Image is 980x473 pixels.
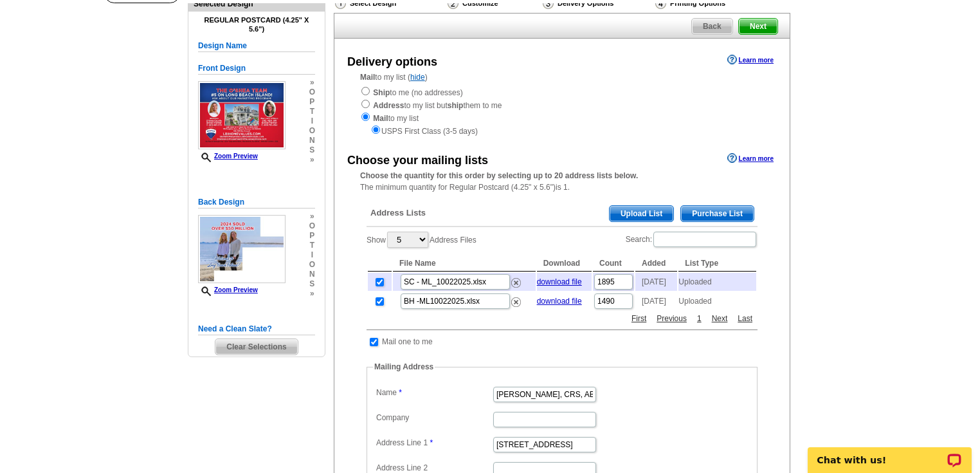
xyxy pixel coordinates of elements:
[691,18,733,35] a: Back
[610,206,673,221] span: Upload List
[635,273,677,291] td: [DATE]
[387,232,428,248] select: ShowAddress Files
[334,170,790,193] div: The minimum quantity for Regular Postcard (4.25" x 5.6")is 1.
[198,16,315,33] h4: Regular Postcard (4.25" x 5.6")
[511,275,521,284] a: Remove this list
[367,230,476,249] label: Show Address Files
[198,286,258,293] a: Zoom Preview
[410,73,425,82] a: hide
[448,101,464,110] strong: ship
[198,153,258,160] a: Zoom Preview
[309,97,315,107] span: p
[727,55,774,65] a: Learn more
[373,114,388,123] strong: Mail
[309,289,315,299] span: »
[198,196,315,209] h5: Back Design
[309,107,315,116] span: t
[727,153,774,163] a: Learn more
[537,297,582,306] a: download file
[309,126,315,136] span: o
[198,215,286,283] img: small-thumb.jpg
[692,19,732,34] span: Back
[694,313,705,324] a: 1
[309,212,315,221] span: »
[309,241,315,250] span: t
[360,124,764,137] div: USPS First Class (3-5 days)
[511,297,521,307] img: delete.png
[347,53,437,71] div: Delivery options
[198,323,315,335] h5: Need a Clean Slate?
[628,313,649,324] a: First
[709,313,731,324] a: Next
[635,292,677,310] td: [DATE]
[537,255,592,272] th: Download
[347,152,488,169] div: Choose your mailing lists
[739,19,777,34] span: Next
[376,437,492,449] label: Address Line 1
[198,40,315,52] h5: Design Name
[376,387,492,398] label: Name
[635,255,677,272] th: Added
[309,136,315,145] span: n
[653,313,690,324] a: Previous
[373,88,390,97] strong: Ship
[309,88,315,97] span: o
[511,295,521,304] a: Remove this list
[381,335,433,348] td: Mail one to me
[537,277,582,286] a: download file
[309,116,315,126] span: i
[681,206,754,221] span: Purchase List
[734,313,756,324] a: Last
[360,86,764,137] div: to me (no addresses) to my list but them to me to my list
[653,232,756,247] input: Search:
[360,171,638,180] strong: Choose the quantity for this order by selecting up to 20 address lists below.
[593,255,634,272] th: Count
[376,412,492,423] label: Company
[373,361,435,373] legend: Mailing Address
[678,292,756,310] td: Uploaded
[360,73,375,82] strong: Mail
[678,273,756,291] td: Uploaded
[215,339,297,355] span: Clear Selections
[309,279,315,289] span: s
[678,255,756,272] th: List Type
[309,231,315,241] span: p
[198,81,286,149] img: small-thumb.jpg
[334,71,790,137] div: to my list ( )
[309,250,315,260] span: i
[309,260,315,270] span: o
[309,78,315,88] span: »
[370,207,426,219] span: Address Lists
[309,155,315,165] span: »
[626,230,758,248] label: Search:
[799,432,980,473] iframe: LiveChat chat widget
[309,221,315,231] span: o
[198,62,315,75] h5: Front Design
[309,145,315,155] span: s
[373,101,404,110] strong: Address
[511,278,521,288] img: delete.png
[309,270,315,279] span: n
[393,255,536,272] th: File Name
